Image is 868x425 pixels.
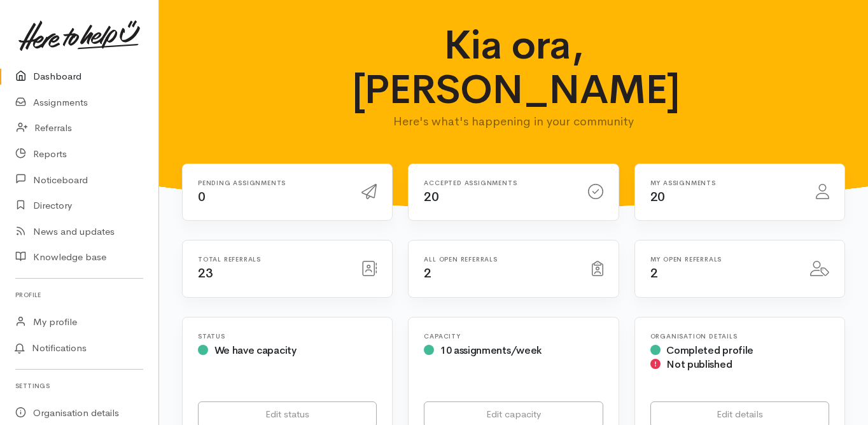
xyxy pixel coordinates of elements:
[198,265,213,281] span: 23
[352,113,676,130] p: Here's what's happening in your community
[214,344,297,357] span: We have capacity
[650,265,658,281] span: 2
[666,358,732,371] span: Not published
[198,189,206,205] span: 0
[440,344,542,357] span: 10 assignments/week
[666,344,753,357] span: Completed profile
[15,377,143,394] h6: Settings
[424,179,572,186] h6: Accepted assignments
[424,256,576,263] h6: All open referrals
[650,256,795,263] h6: My open referrals
[650,179,801,186] h6: My assignments
[198,256,346,263] h6: Total referrals
[352,23,676,113] h1: Kia ora, [PERSON_NAME]
[650,189,665,205] span: 20
[198,179,346,186] h6: Pending assignments
[424,333,603,340] h6: Capacity
[424,265,431,281] span: 2
[650,333,829,340] h6: Organisation Details
[424,189,438,205] span: 20
[198,333,377,340] h6: Status
[15,286,143,303] h6: Profile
